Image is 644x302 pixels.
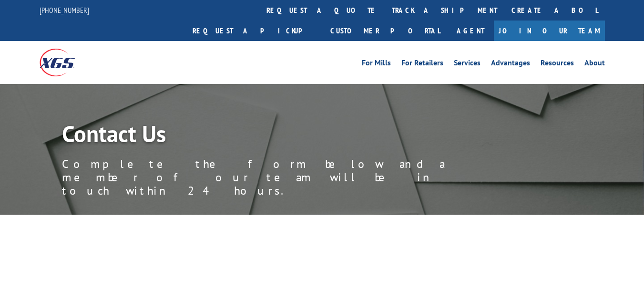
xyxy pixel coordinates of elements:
[541,59,574,70] a: Resources
[454,59,480,70] a: Services
[447,21,494,41] a: Agent
[491,59,530,70] a: Advantages
[62,157,491,198] p: Complete the form below and a member of our team will be in touch within 24 hours.
[185,21,323,41] a: Request a pickup
[401,59,443,70] a: For Retailers
[494,21,605,41] a: Join Our Team
[362,59,391,70] a: For Mills
[40,5,89,15] a: [PHONE_NUMBER]
[584,59,605,70] a: About
[62,122,491,150] h1: Contact Us
[323,21,447,41] a: Customer Portal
